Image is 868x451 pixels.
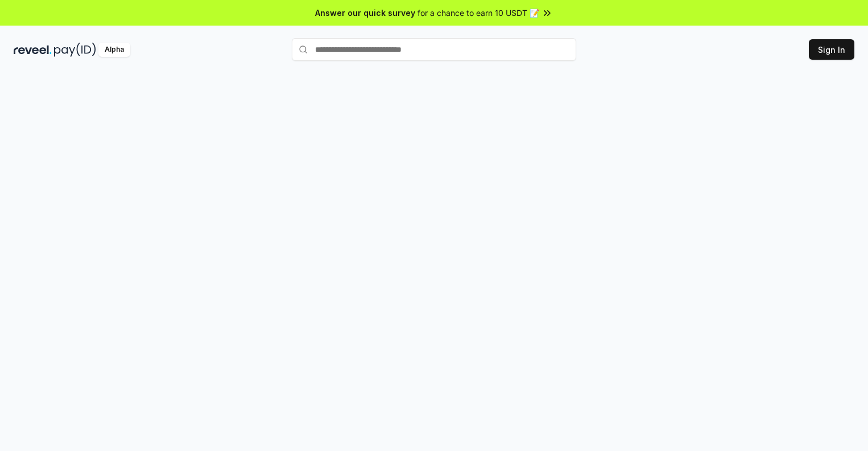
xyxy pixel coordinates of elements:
[809,39,854,60] button: Sign In
[98,43,130,57] div: Alpha
[14,43,52,57] img: reveel_dark
[315,7,415,19] span: Answer our quick survey
[418,7,539,19] span: for a chance to earn 10 USDT 📝
[54,43,96,57] img: pay_id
